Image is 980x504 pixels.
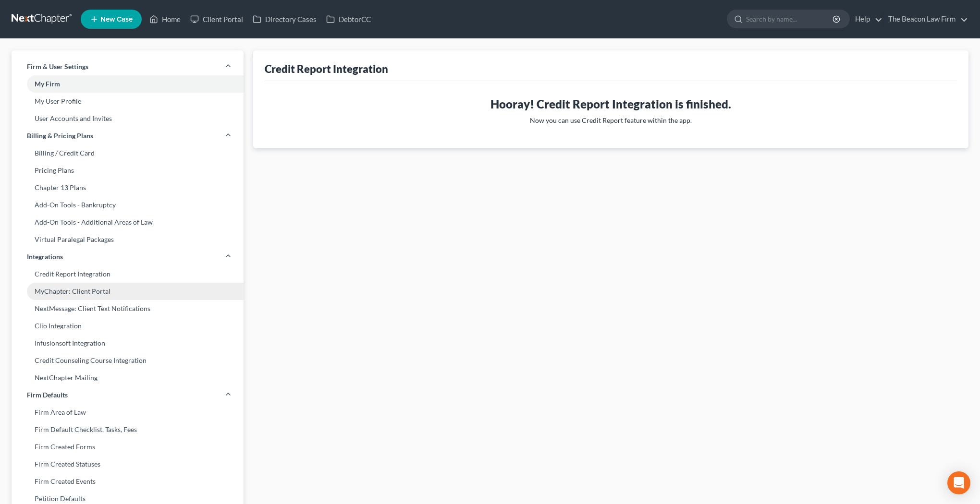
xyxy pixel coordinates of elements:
[27,252,63,262] span: Integrations
[321,11,376,28] a: DebtorCC
[12,58,244,75] a: Firm & User Settings
[12,352,244,369] a: Credit Counseling Course Integration
[272,116,949,125] p: Now you can use Credit Report feature within the app.
[12,456,244,473] a: Firm Created Statuses
[265,62,388,76] div: Credit Report Integration
[12,144,244,162] a: Billing / Credit Card
[12,196,244,214] a: Add-On Tools - Bankruptcy
[746,10,834,28] input: Search by name...
[12,386,244,404] a: Firm Defaults
[12,127,244,144] a: Billing & Pricing Plans
[850,11,882,28] a: Help
[12,231,244,248] a: Virtual Paralegal Packages
[12,265,244,283] a: Credit Report Integration
[947,471,970,494] div: Open Intercom Messenger
[27,62,88,72] span: Firm & User Settings
[12,335,244,352] a: Infusionsoft Integration
[12,75,244,93] a: My Firm
[12,300,244,317] a: NextMessage: Client Text Notifications
[27,390,68,400] span: Firm Defaults
[12,248,244,265] a: Integrations
[12,317,244,335] a: Clio Integration
[12,438,244,456] a: Firm Created Forms
[12,421,244,438] a: Firm Default Checklist, Tasks, Fees
[12,179,244,196] a: Chapter 13 Plans
[12,283,244,300] a: MyChapter: Client Portal
[272,96,949,112] h3: Hooray! Credit Report Integration is finished.
[248,11,321,28] a: Directory Cases
[12,473,244,490] a: Firm Created Events
[883,11,968,28] a: The Beacon Law Firm
[145,11,185,28] a: Home
[12,162,244,179] a: Pricing Plans
[100,16,133,23] span: New Case
[12,404,244,421] a: Firm Area of Law
[12,369,244,386] a: NextChapter Mailing
[27,131,93,141] span: Billing & Pricing Plans
[12,110,244,127] a: User Accounts and Invites
[12,214,244,231] a: Add-On Tools - Additional Areas of Law
[185,11,248,28] a: Client Portal
[12,93,244,110] a: My User Profile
